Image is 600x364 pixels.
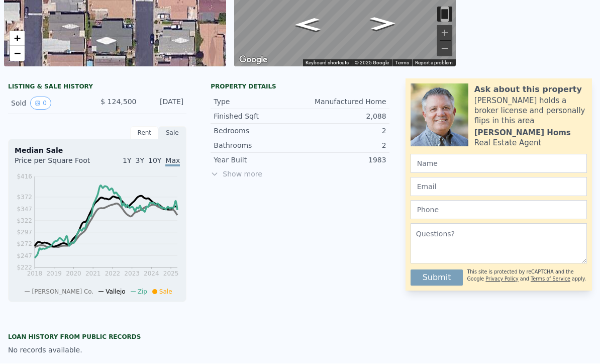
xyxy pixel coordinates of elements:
[300,126,386,136] div: 2
[411,201,587,220] input: Phone
[15,156,97,172] div: Price per Square Foot
[144,97,183,110] div: [DATE]
[148,157,161,165] span: 10Y
[46,270,62,278] tspan: 2019
[144,270,159,278] tspan: 2024
[474,96,587,126] div: [PERSON_NAME] holds a broker license and personally flips in this area
[130,127,158,140] div: Rent
[300,97,386,107] div: Manufactured Home
[17,218,32,225] tspan: $322
[300,141,386,151] div: 2
[85,270,101,278] tspan: 2021
[17,253,32,260] tspan: $247
[15,146,180,156] div: Median Sale
[411,154,587,173] input: Name
[300,155,386,165] div: 1983
[105,270,121,278] tspan: 2022
[437,26,452,41] button: Zoom in
[10,46,25,61] a: Zoom out
[163,270,179,278] tspan: 2025
[17,173,32,180] tspan: $416
[355,60,389,66] span: © 2025 Google
[214,155,300,165] div: Year Built
[411,270,463,286] button: Submit
[8,83,186,93] div: LISTING & SALE HISTORY
[395,60,409,66] a: Terms
[14,47,21,60] span: −
[17,206,32,213] tspan: $347
[14,32,21,45] span: +
[474,138,542,148] div: Real Estate Agent
[237,54,270,67] img: Google
[17,194,32,201] tspan: $372
[415,60,453,66] a: Report a problem
[467,266,587,286] div: This site is protected by reCAPTCHA and the Google and apply.
[30,97,51,110] button: View historical data
[214,141,300,151] div: Bathrooms
[306,60,349,67] button: Keyboard shortcuts
[159,289,172,296] span: Sale
[11,97,89,110] div: Sold
[10,31,25,46] a: Zoom in
[214,97,300,107] div: Type
[101,98,136,106] span: $ 124,500
[214,126,300,136] div: Bedrooms
[214,112,300,122] div: Finished Sqft
[27,270,43,278] tspan: 2018
[237,54,270,67] a: Open this area in Google Maps (opens a new window)
[437,41,452,56] button: Zoom out
[165,157,180,167] span: Max
[359,14,407,34] path: Go Northeast, Corcoran Ave
[485,277,518,282] a: Privacy Policy
[136,157,144,165] span: 3Y
[32,289,93,296] span: [PERSON_NAME] Co.
[211,83,389,91] div: Property details
[474,128,571,138] div: [PERSON_NAME] Homs
[300,112,386,122] div: 2,088
[8,333,186,341] div: Loan history from public records
[474,84,582,96] div: Ask about this property
[124,270,140,278] tspan: 2023
[8,345,186,355] div: No records available.
[411,177,587,197] input: Email
[437,7,452,22] button: Toggle motion tracking
[123,157,131,165] span: 1Y
[17,264,32,271] tspan: $222
[17,229,32,236] tspan: $297
[66,270,81,278] tspan: 2020
[211,169,389,179] span: Show more
[531,277,570,282] a: Terms of Service
[283,15,331,35] path: Go Southwest, Corcoran Ave
[106,289,125,296] span: Vallejo
[17,241,32,248] tspan: $272
[138,289,147,296] span: Zip
[158,127,186,140] div: Sale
